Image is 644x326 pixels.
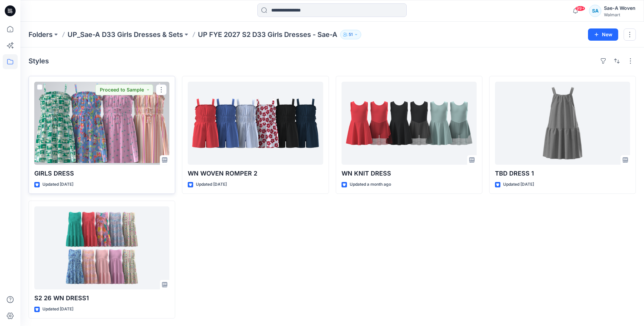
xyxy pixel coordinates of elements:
p: Updated [DATE] [503,181,534,188]
p: 51 [349,31,353,38]
span: 99+ [575,6,585,11]
p: Updated [DATE] [42,181,73,188]
div: SA [589,5,601,17]
p: Updated [DATE] [196,181,227,188]
a: Folders [29,30,53,39]
div: Walmart [604,12,636,17]
button: New [588,28,618,41]
a: GIRLS DRESS [34,82,169,165]
p: GIRLS DRESS [34,169,169,178]
p: S2 26 WN DRESS1 [34,293,169,303]
div: Sae-A Woven [604,4,636,12]
a: UP_Sae-A D33 Girls Dresses & Sets [68,30,183,39]
a: S2 26 WN DRESS1 [34,206,169,289]
a: WN WOVEN ROMPER 2 [188,82,323,165]
p: WN WOVEN ROMPER 2 [188,169,323,178]
a: WN KNIT DRESS [342,82,477,165]
p: Updated [DATE] [42,306,73,313]
p: UP FYE 2027 S2 D33 Girls Dresses - Sae-A [198,30,337,39]
p: Updated a month ago [350,181,391,188]
p: WN KNIT DRESS [342,169,477,178]
h4: Styles [29,57,49,65]
button: 51 [340,30,361,39]
a: TBD DRESS 1 [495,82,630,165]
p: TBD DRESS 1 [495,169,630,178]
